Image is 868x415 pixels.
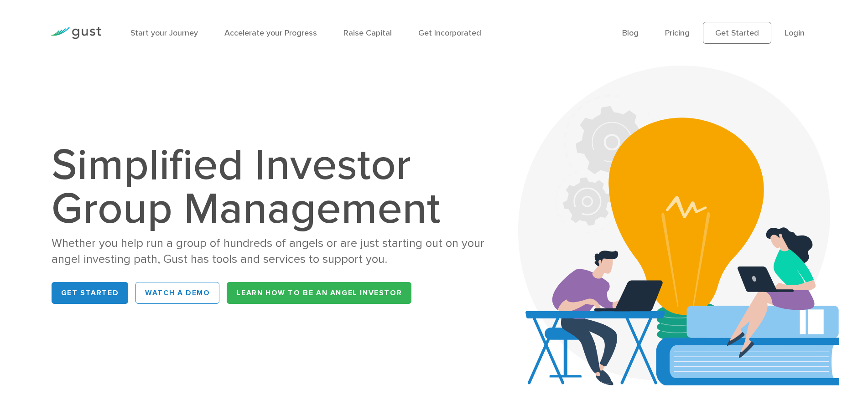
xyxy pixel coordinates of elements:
[343,28,392,38] a: Raise Capital
[224,28,317,38] a: Accelerate your Progress
[418,28,481,38] a: Get Incorporated
[665,28,690,38] a: Pricing
[622,28,639,38] a: Blog
[50,27,101,39] img: Gust Logo
[703,22,771,44] a: Get Started
[52,143,492,231] h1: Simplified Investor Group Management
[52,282,129,304] a: Get Started
[227,282,411,304] a: Learn How to be an Angel Investor
[518,66,839,385] img: Aca 2023 Hero Bg
[135,282,219,304] a: WATCH A DEMO
[52,236,492,267] div: Whether you help run a group of hundreds of angels or are just starting out on your angel investi...
[130,28,198,38] a: Start your Journey
[785,28,805,38] a: Login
